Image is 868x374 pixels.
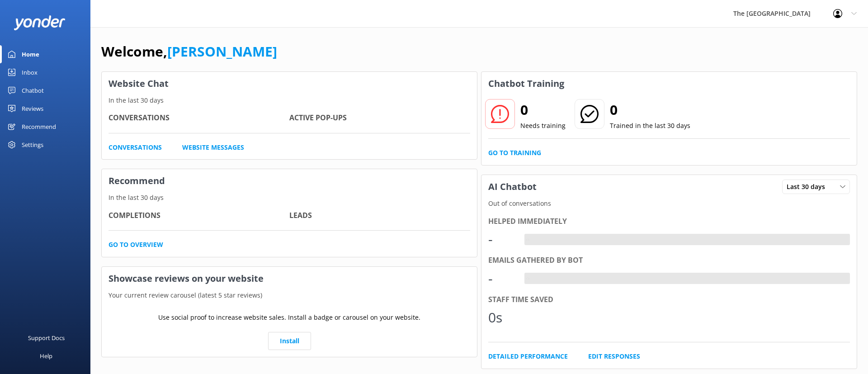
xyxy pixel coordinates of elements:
[28,329,65,347] div: Support Docs
[102,267,477,290] h3: Showcase reviews on your website
[22,81,44,99] div: Chatbot
[108,240,163,250] a: Go to overview
[40,347,52,365] div: Help
[22,99,43,118] div: Reviews
[524,273,531,284] div: -
[289,112,470,124] h4: Active Pop-ups
[481,72,571,95] h3: Chatbot Training
[610,99,690,121] h2: 0
[14,15,66,30] img: yonder-white-logo.png
[488,307,515,328] div: 0s
[108,112,289,124] h4: Conversations
[520,99,566,121] h2: 0
[588,351,640,361] a: Edit Responses
[22,63,38,81] div: Inbox
[182,142,244,152] a: Website Messages
[167,42,277,61] a: [PERSON_NAME]
[268,332,311,350] a: Install
[102,193,477,203] p: In the last 30 days
[158,312,420,322] p: Use social proof to increase website sales. Install a badge or carousel on your website.
[488,148,541,158] a: Go to Training
[22,45,39,63] div: Home
[22,118,56,136] div: Recommend
[520,121,566,131] p: Needs training
[488,351,568,361] a: Detailed Performance
[102,95,477,105] p: In the last 30 days
[101,41,277,62] h1: Welcome,
[488,268,515,289] div: -
[102,169,477,193] h3: Recommend
[610,121,690,131] p: Trained in the last 30 days
[289,210,470,222] h4: Leads
[524,234,531,246] div: -
[787,182,830,192] span: Last 30 days
[488,228,515,250] div: -
[481,199,857,208] p: Out of conversations
[22,136,43,154] div: Settings
[102,72,477,95] h3: Website Chat
[488,294,850,306] div: Staff time saved
[481,175,543,199] h3: AI Chatbot
[488,255,850,266] div: Emails gathered by bot
[488,216,850,227] div: Helped immediately
[108,210,289,222] h4: Completions
[108,142,162,152] a: Conversations
[102,290,477,300] p: Your current review carousel (latest 5 star reviews)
